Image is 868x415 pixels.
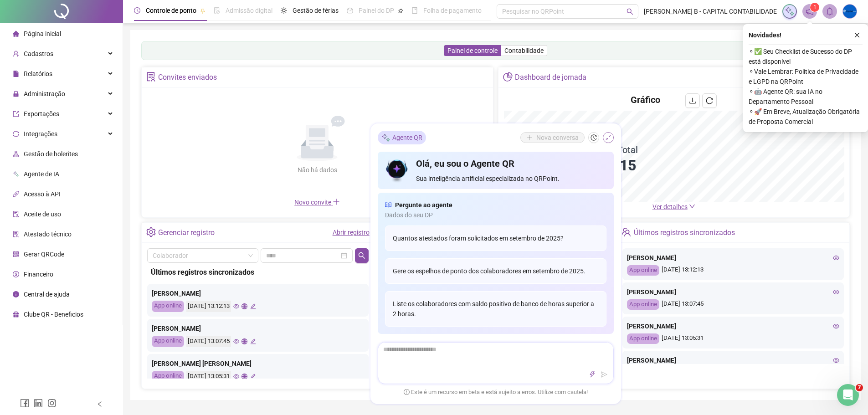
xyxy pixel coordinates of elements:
span: Este é um recurso em beta e está sujeito a erros. Utilize com cautela! [404,388,588,397]
span: global [241,303,247,309]
span: eye [833,289,839,295]
div: Quantos atestados foram solicitados em setembro de 2025? [385,225,606,251]
span: file-done [214,7,220,14]
span: Sua inteligência artificial especializada no QRPoint. [416,174,606,184]
div: Últimos registros sincronizados [634,225,735,241]
span: read [385,200,391,210]
div: App online [152,336,184,347]
span: ⚬ Vale Lembrar: Política de Privacidade e LGPD na QRPoint [749,67,863,87]
button: thunderbolt [587,369,598,380]
span: file [13,71,19,77]
div: [PERSON_NAME] [152,323,364,333]
span: global [241,374,247,379]
span: pie-chart [503,72,513,82]
span: api [13,191,19,197]
img: sparkle-icon.fc2bf0ac1784a2077858766a79e2daf3.svg [785,6,795,16]
div: Não há dados [275,165,359,175]
span: bell [826,7,834,15]
span: Painel do DP [359,7,394,14]
span: Gestão de holerites [24,150,78,158]
div: App online [152,301,184,312]
span: left [97,401,103,407]
div: App online [627,299,659,310]
span: user-add [13,51,19,57]
span: Relatórios [24,70,52,77]
span: plus [333,198,340,205]
span: search [358,252,365,259]
span: download [689,97,696,104]
span: Clube QR - Beneficios [24,311,83,318]
span: facebook [20,399,29,408]
span: shrink [605,134,611,141]
span: qrcode [13,251,19,257]
span: Financeiro [24,271,53,278]
span: exclamation-circle [404,389,410,395]
span: pushpin [200,8,205,14]
span: eye [233,303,239,309]
div: [DATE] 13:12:13 [627,265,839,276]
div: [PERSON_NAME] [627,321,839,331]
h4: Gráfico [631,93,660,106]
iframe: Intercom live chat [837,384,859,406]
span: info-circle [13,291,19,297]
span: ⚬ 🤖 Agente QR: sua IA no Departamento Pessoal [749,87,863,107]
img: sparkle-icon.fc2bf0ac1784a2077858766a79e2daf3.svg [381,133,390,142]
span: solution [146,72,156,82]
span: solution [13,231,19,237]
div: Liste os colaboradores com saldo positivo de banco de horas superior a 2 horas. [385,291,606,327]
span: Painel de controle [447,47,498,54]
h4: Olá, eu sou o Agente QR [416,157,606,170]
span: Acesso à API [24,190,61,198]
span: Contabilidade [504,47,544,54]
span: history [591,134,597,141]
span: audit [13,211,19,217]
span: linkedin [34,399,43,408]
span: Aceite de uso [24,210,61,218]
button: send [599,369,610,380]
span: Integrações [24,130,57,138]
span: search [627,8,633,15]
span: apartment [13,151,19,157]
span: thunderbolt [589,371,596,378]
span: setting [146,227,156,237]
span: Controle de ponto [146,7,196,14]
span: 1 [813,4,817,10]
span: Folha de pagamento [423,7,482,14]
span: dashboard [347,7,353,14]
div: [PERSON_NAME] [627,355,839,365]
span: eye [833,357,839,364]
div: Gerenciar registro [158,225,215,241]
span: Administração [24,90,65,97]
span: sync [13,131,19,137]
span: reload [706,97,713,104]
span: Novo convite [294,199,340,206]
span: down [689,203,695,210]
span: edit [250,303,256,309]
div: Agente QR [378,131,426,144]
span: eye [833,255,839,261]
span: sun [281,7,287,14]
div: App online [627,333,659,344]
span: team [621,227,631,237]
div: [PERSON_NAME] [PERSON_NAME] [152,359,364,369]
span: clock-circle [134,7,140,14]
div: Convites enviados [158,70,217,85]
span: export [13,111,19,117]
div: App online [152,371,184,382]
img: icon [385,157,409,184]
span: Página inicial [24,30,61,37]
a: Ver detalhes down [652,203,695,210]
div: [DATE] 13:12:13 [186,301,231,312]
a: Abrir registro [333,229,370,236]
div: [DATE] 13:05:31 [627,333,839,344]
span: 7 [856,384,863,391]
span: Ver detalhes [652,203,688,210]
span: lock [13,91,19,97]
span: ⚬ ✅ Seu Checklist de Sucesso do DP está disponível [749,46,863,67]
span: Admissão digital [226,7,272,14]
img: 10806 [843,5,857,18]
span: [PERSON_NAME] B - CAPITAL CONTABILIDADE [644,6,777,16]
div: Últimos registros sincronizados [151,266,365,278]
span: eye [233,374,239,379]
span: Pergunte ao agente [395,200,452,210]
